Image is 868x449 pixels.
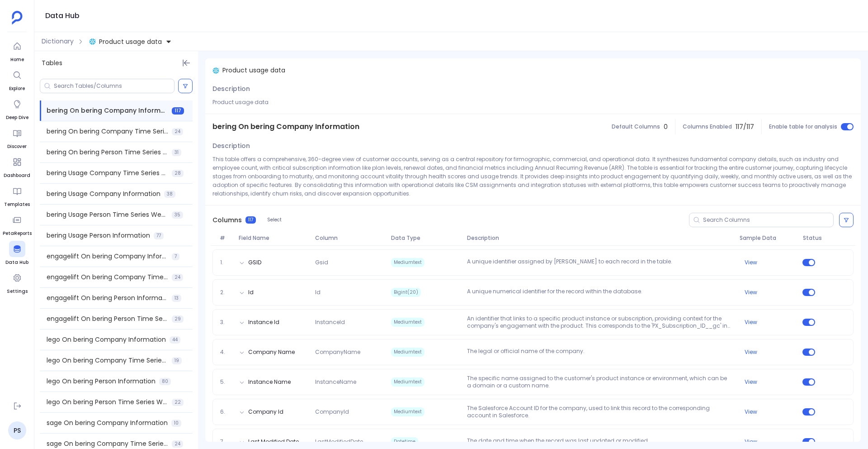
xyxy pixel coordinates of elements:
button: View [745,349,757,356]
span: Description [212,84,250,94]
button: View [745,289,757,296]
span: Mediumtext [391,348,425,357]
span: bering Usage Person Time Series Weekly [47,210,168,220]
span: engagelift On bering Company Information [47,252,168,261]
p: The date and time when the record was last updated or modified. [463,437,736,446]
span: Mediumtext [391,318,425,327]
span: bering On bering Company Information [47,106,168,115]
span: 31 [172,149,181,156]
span: CompanyName [311,349,387,356]
div: Tables [34,51,198,75]
span: Datetime [391,437,418,446]
span: Bigint(20) [391,288,421,297]
span: 4. [217,349,236,356]
a: Data Hub [5,241,28,266]
span: Data Type [387,234,463,242]
span: sage On bering Company Time Series Weekly [47,439,168,449]
span: 29 [172,315,184,323]
button: View [745,378,757,386]
a: PS [8,421,26,439]
span: 0 [664,122,668,132]
span: Settings [7,288,28,295]
span: InstanceName [311,378,387,386]
p: A unique numerical identifier for the record within the database. [463,288,736,297]
span: Home [9,56,25,63]
p: An identifier that links to a specific product instance or subscription, providing context for th... [463,315,736,330]
span: lego On bering Person Information [47,377,156,386]
button: Last Modified Date [248,438,299,445]
span: lego On bering Company Information [47,335,166,344]
span: InstanceId [311,319,387,326]
h1: Data Hub [45,10,80,22]
a: PetaReports [3,212,32,237]
p: The specific name assigned to the customer's product instance or environment, which can be a doma... [463,375,736,389]
button: Hide Tables [180,57,193,69]
span: Dictionary [42,37,74,46]
span: 10 [171,420,181,427]
span: engagelift On bering Company Time Series Weekly [47,272,168,282]
span: 22 [172,399,184,406]
span: 2. [217,289,236,296]
span: LastModifiedDate [311,438,387,445]
span: Templates [4,201,30,208]
span: lego On bering Person Time Series Weekly [47,397,168,407]
button: View [745,408,757,416]
span: engagelift On bering Person Information [47,293,168,303]
button: View [745,259,757,266]
span: Mediumtext [391,377,425,387]
button: Company Name [248,349,295,356]
p: Product usage data [212,98,854,106]
span: 24 [172,128,183,135]
button: Select [261,214,288,226]
span: 117 [245,216,256,224]
p: This table offers a comprehensive, 360-degree view of customer accounts, serving as a central rep... [212,155,854,198]
span: Columns Enabled [683,123,732,130]
span: 44 [170,336,180,344]
span: 7 [172,253,179,260]
span: Sample Data [736,234,799,242]
a: Explore [9,67,25,92]
span: 1. [217,259,236,266]
p: A unique identifier assigned by [PERSON_NAME] to each record in the table. [463,258,736,267]
span: 35 [172,211,183,219]
a: Templates [4,183,30,208]
span: bering On bering Person Time Series Weekly [47,148,168,157]
span: 28 [172,170,184,177]
span: Field Name [235,234,311,242]
span: Mediumtext [391,407,425,416]
span: bering On bering Company Information [212,121,359,132]
span: 24 [172,274,183,281]
span: 117 / 117 [736,122,754,132]
button: Company Id [248,408,283,416]
input: Search Tables/Columns [54,82,174,90]
span: Mediumtext [391,258,425,267]
button: Product usage data [87,34,174,49]
button: Id [248,289,254,296]
span: PetaReports [3,230,32,237]
span: 77 [154,232,164,239]
span: Gsid [311,259,387,266]
span: Product usage data [222,66,285,75]
span: 19 [172,357,182,364]
span: 6. [217,408,236,416]
a: Settings [7,270,28,295]
span: 7. [217,438,236,445]
img: snowflake.svg [89,38,96,45]
span: 3. [217,319,236,326]
input: Search Columns [703,216,833,224]
span: bering Usage Company Time Series Weekly [47,168,168,178]
span: Columns [212,215,242,225]
span: 117 [172,107,184,115]
span: Data Hub [5,259,28,266]
span: sage On bering Company Information [47,418,168,428]
span: Id [311,289,387,296]
span: lego On bering Company Time Series Weekly [47,356,168,365]
span: Enable table for analysis [769,123,837,130]
span: 13 [172,295,181,302]
span: 80 [159,378,171,385]
button: Instance Name [248,378,291,386]
span: Description [212,141,250,151]
span: 24 [172,440,183,448]
a: Home [9,38,25,63]
button: View [745,319,757,326]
